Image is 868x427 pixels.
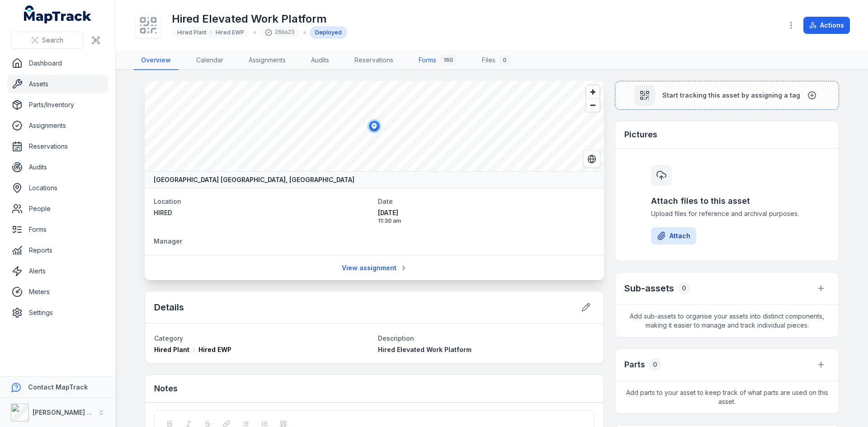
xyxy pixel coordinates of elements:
span: Hired Plant [177,29,207,36]
h3: Parts [624,358,645,371]
a: Meters [7,283,108,301]
h2: Details [154,301,184,314]
a: Audits [304,51,336,70]
span: Location [154,197,181,205]
button: Actions [803,17,850,34]
time: 7/23/2025, 11:30:39 AM [378,208,595,225]
strong: Contact MapTrack [28,383,88,391]
button: Attach [651,227,696,244]
span: Hired EWP [198,345,231,354]
div: 160 [440,55,457,66]
span: Description [378,334,414,342]
a: Reservations [347,51,401,70]
a: HIRED [154,208,371,217]
button: Switch to Satellite View [583,150,600,168]
div: Deployed [310,26,347,39]
span: Hired Plant [154,345,189,354]
span: Date [378,197,393,205]
span: Search [42,36,63,45]
div: 0 [649,358,661,371]
a: Parts/Inventory [7,96,108,114]
canvas: Map [145,81,604,171]
a: Settings [7,304,108,322]
div: 26ba23 [259,26,300,39]
a: Assignments [241,51,293,70]
span: 11:30 am [378,217,595,225]
button: Zoom out [586,99,599,112]
a: Forms160 [411,51,464,70]
a: Reports [7,241,108,259]
a: Forms [7,221,108,239]
a: MapTrack [24,5,92,23]
a: Reservations [7,137,108,155]
h3: Pictures [624,128,657,141]
div: 0 [678,282,690,295]
h2: Sub-assets [624,282,674,295]
a: Assignments [7,117,108,135]
a: Calendar [189,51,231,70]
a: Overview [134,51,178,70]
a: People [7,200,108,218]
a: Alerts [7,262,108,280]
button: Search [11,32,84,49]
button: Start tracking this asset by assigning a tag [615,81,839,110]
button: Zoom in [586,85,599,99]
span: [DATE] [378,208,595,217]
a: View assignment [336,259,413,277]
span: Upload files for reference and archival purposes. [651,209,803,218]
a: Audits [7,158,108,176]
a: Locations [7,179,108,197]
div: 0 [499,55,510,66]
strong: [PERSON_NAME] Group [33,408,107,416]
span: Hired EWP [216,29,244,36]
strong: [GEOGRAPHIC_DATA] [GEOGRAPHIC_DATA], [GEOGRAPHIC_DATA] [154,175,354,184]
h1: Hired Elevated Work Platform [172,12,347,26]
span: HIRED [154,209,172,216]
a: Files0 [475,51,517,70]
a: Dashboard [7,54,108,72]
h3: Attach files to this asset [651,195,803,207]
span: Add sub-assets to organise your assets into distinct components, making it easier to manage and t... [615,305,839,337]
h3: Notes [154,382,178,395]
a: Assets [7,75,108,93]
span: Manager [154,237,182,245]
span: Add parts to your asset to keep track of what parts are used on this asset. [615,381,839,413]
span: Category [154,334,183,342]
span: Hired Elevated Work Platform [378,346,472,353]
span: Start tracking this asset by assigning a tag [662,91,800,100]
